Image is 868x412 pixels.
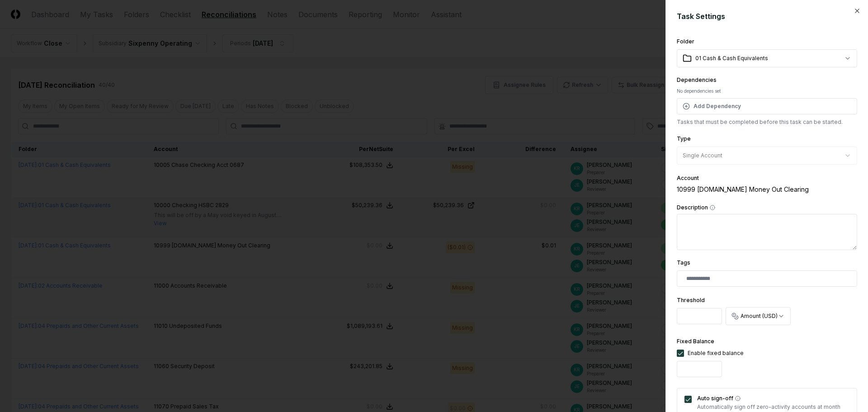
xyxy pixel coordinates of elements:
button: Auto sign-off [735,396,741,401]
div: Account [677,175,857,181]
label: Dependencies [677,76,717,83]
label: Auto sign-off [697,396,849,401]
label: Folder [677,38,694,45]
div: 10999 [DOMAIN_NAME] Money Out Clearing [677,185,857,194]
button: Add Dependency [677,98,857,114]
label: Description [677,205,857,210]
label: Tags [677,259,690,266]
div: Enable fixed balance [688,349,744,357]
div: No dependencies set [677,88,857,95]
p: Tasks that must be completed before this task can be started. [677,118,857,126]
label: Type [677,135,691,142]
label: Fixed Balance [677,338,714,345]
label: Threshold [677,297,705,303]
button: Description [710,205,715,210]
h2: Task Settings [677,11,857,22]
